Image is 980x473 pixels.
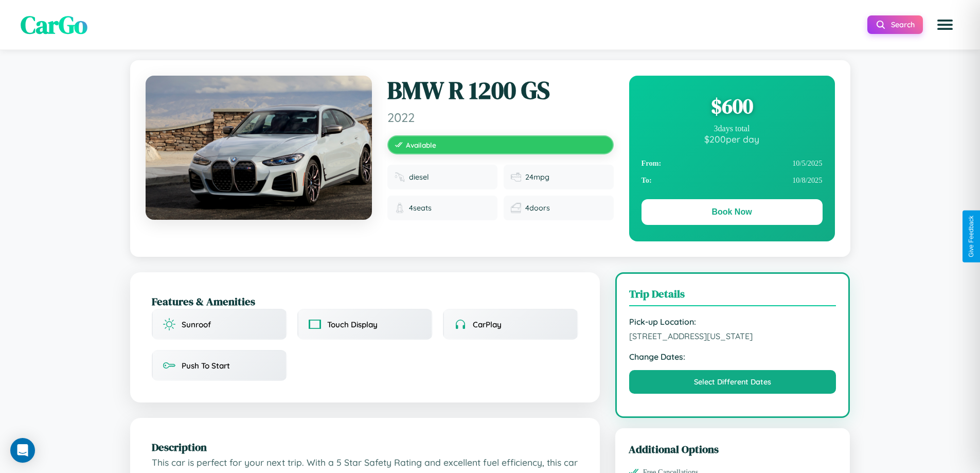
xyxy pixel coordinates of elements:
[387,110,614,125] span: 2022
[525,203,550,213] span: 4 doors
[473,320,502,329] span: CarPlay
[395,172,405,182] img: Fuel type
[152,294,578,309] h2: Features & Amenities
[629,352,836,362] strong: Change Dates:
[10,438,35,463] div: Open Intercom Messenger
[511,203,521,213] img: Doors
[21,8,87,42] span: CarGo
[387,76,614,106] h1: BMW R 1200 GS
[409,172,429,182] span: diesel
[395,203,405,213] img: Seats
[511,172,521,182] img: Fuel efficiency
[629,370,836,394] button: Select Different Dates
[642,133,823,145] div: $ 200 per day
[642,159,662,168] strong: From:
[968,216,975,257] div: Give Feedback
[629,317,836,327] strong: Pick-up Location:
[152,440,578,454] h2: Description
[629,286,836,306] h3: Trip Details
[525,172,549,182] span: 24 mpg
[406,141,436,149] span: Available
[629,442,837,457] h3: Additional Options
[642,124,823,133] div: 3 days total
[327,320,378,329] span: Touch Display
[931,10,959,39] button: Open menu
[642,172,823,189] div: 10 / 8 / 2025
[146,76,372,220] img: BMW R 1200 GS 2022
[642,176,652,185] strong: To:
[409,203,432,213] span: 4 seats
[182,320,211,329] span: Sunroof
[867,15,923,34] button: Search
[891,20,915,29] span: Search
[642,155,823,172] div: 10 / 5 / 2025
[642,92,823,120] div: $ 600
[629,331,836,341] span: [STREET_ADDRESS][US_STATE]
[182,361,230,371] span: Push To Start
[642,199,823,225] button: Book Now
